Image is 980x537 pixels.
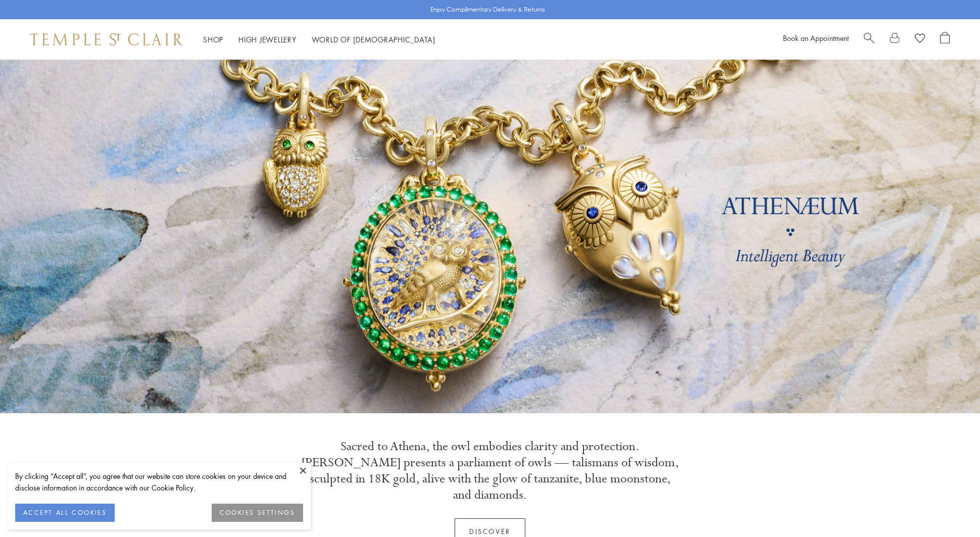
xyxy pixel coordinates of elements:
p: Enjoy Complimentary Delivery & Returns [430,5,545,15]
iframe: Gorgias live chat messenger [929,490,970,527]
nav: Main navigation [203,33,435,46]
button: COOKIES SETTINGS [212,504,303,522]
a: Book an Appointment [783,33,849,43]
a: Open Shopping Bag [940,32,950,47]
a: Search [864,32,874,47]
a: World of [DEMOGRAPHIC_DATA]World of [DEMOGRAPHIC_DATA] [312,34,435,44]
img: Temple St. Clair [30,33,183,45]
a: ShopShop [203,34,223,44]
a: View Wishlist [915,32,925,47]
div: By clicking “Accept all”, you agree that our website can store cookies on your device and disclos... [15,470,303,494]
p: Sacred to Athena, the owl embodies clarity and protection. [PERSON_NAME] presents a parliament of... [301,438,679,503]
a: High JewelleryHigh Jewellery [238,34,297,44]
button: ACCEPT ALL COOKIES [15,504,115,522]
